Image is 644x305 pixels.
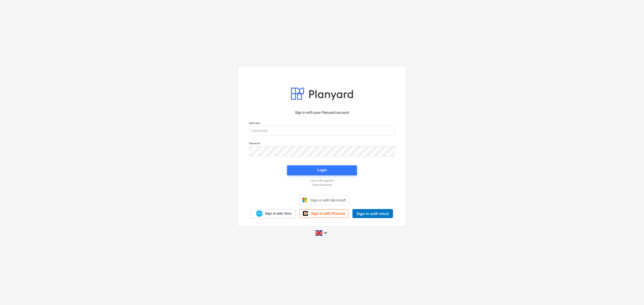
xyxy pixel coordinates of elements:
p: Password [249,142,395,146]
a: Forgot password? [247,183,397,186]
a: Sign in with Xero [251,209,296,218]
i: keyboard_arrow_down [323,230,329,236]
div: Login [317,167,327,173]
button: Login [287,165,357,175]
p: Sign in with your Planyard account [249,110,395,115]
span: Sign in with Procore [311,211,345,216]
span: Sign in with Microsoft [310,198,346,202]
span: Sign in with Xero [265,211,291,216]
a: Log in with magic link [247,179,397,182]
p: Username [249,121,395,126]
img: Microsoft logo [302,197,307,202]
img: Xero logo [256,210,263,217]
a: Sign in with Procore [300,209,348,218]
input: Username [249,126,395,136]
